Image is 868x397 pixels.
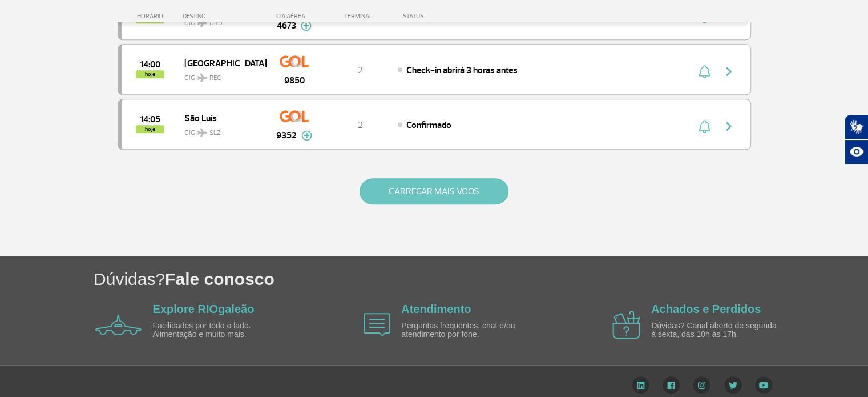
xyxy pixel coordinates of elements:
span: REC [209,73,221,83]
p: Dúvidas? Canal aberto de segunda à sexta, das 10h às 17h. [651,322,782,339]
img: airplane icon [364,313,390,336]
span: 2025-09-30 14:05:00 [140,115,160,123]
img: destiny_airplane.svg [197,128,207,137]
span: GIG [184,67,257,83]
span: 9352 [276,129,297,142]
div: HORÁRIO [121,13,183,20]
img: airplane icon [612,311,640,339]
span: [GEOGRAPHIC_DATA] [184,55,257,70]
img: airplane icon [95,315,142,335]
span: Confirmado [406,119,451,131]
h1: Dúvidas? [94,267,868,291]
div: DESTINO [183,13,266,20]
p: Facilidades por todo o lado. Alimentação e muito mais. [153,322,284,339]
p: Perguntas frequentes, chat e/ou atendimento por fone. [401,322,532,339]
span: 2025-09-30 14:00:00 [140,61,160,69]
img: Facebook [663,376,680,394]
img: sino-painel-voo.svg [699,65,710,78]
div: TERMINAL [323,13,397,20]
span: 2 [358,65,363,76]
div: CIA AÉREA [266,13,323,20]
img: Twitter [724,376,742,394]
a: Atendimento [401,303,471,315]
span: São Luís [184,110,257,125]
span: hoje [136,70,164,78]
a: Achados e Perdidos [651,303,761,315]
div: STATUS [397,13,490,20]
span: GIG [184,122,257,138]
img: sino-painel-voo.svg [699,119,710,133]
div: Plugin de acessibilidade da Hand Talk. [844,114,868,165]
img: seta-direita-painel-voo.svg [722,65,736,78]
img: mais-info-painel-voo.svg [301,130,312,141]
span: Fale conosco [165,270,274,288]
img: seta-direita-painel-voo.svg [722,119,736,133]
button: Abrir recursos assistivos. [844,139,868,165]
span: SLZ [209,128,221,138]
img: destiny_airplane.svg [197,73,207,82]
span: 2 [358,119,363,131]
span: Check-in abrirá 3 horas antes [406,65,518,76]
span: 9850 [284,74,305,87]
img: YouTube [755,376,772,394]
button: Abrir tradutor de língua de sinais. [844,114,868,139]
img: Instagram [693,376,710,394]
button: CARREGAR MAIS VOOS [360,178,508,204]
a: Explore RIOgaleão [153,303,255,315]
span: hoje [136,125,164,133]
img: LinkedIn [632,376,649,394]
